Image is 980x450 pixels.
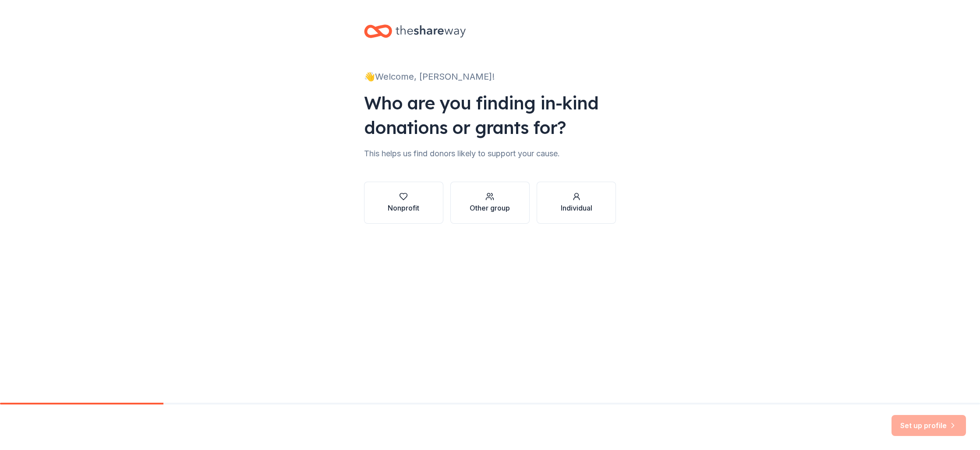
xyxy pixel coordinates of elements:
button: Nonprofit [364,182,443,224]
div: Other group [470,203,510,213]
div: Nonprofit [388,203,419,213]
div: This helps us find donors likely to support your cause. [364,147,616,161]
div: Who are you finding in-kind donations or grants for? [364,91,616,140]
button: Other group [450,182,530,224]
div: Individual [561,203,592,213]
button: Individual [537,182,616,224]
div: 👋 Welcome, [PERSON_NAME]! [364,70,616,84]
